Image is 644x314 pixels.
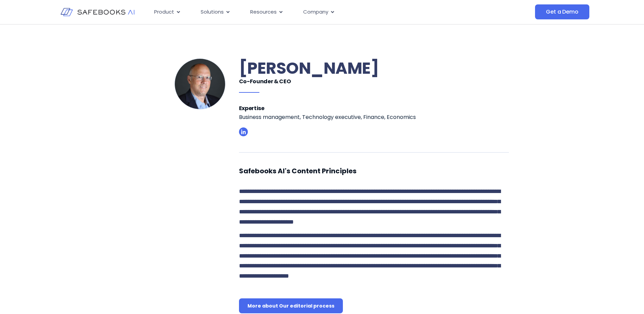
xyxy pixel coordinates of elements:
[303,8,328,16] span: Company
[201,8,224,16] span: Solutions
[154,8,174,16] span: Product
[546,8,578,15] span: Get a Demo
[239,103,509,114] h6: Expertise
[175,59,225,109] img: Ahikam Kaufman
[239,78,509,85] h6: Co-Founder & CEO
[149,5,467,19] div: Menu Toggle
[239,166,509,176] h4: Safebooks AI's Content Principles
[535,4,589,19] a: Get a Demo
[149,5,467,19] nav: Menu
[239,58,509,78] h1: [PERSON_NAME]
[239,298,343,313] a: More about Our editorial process
[250,8,277,16] span: Resources
[239,114,509,121] p: Business management, Technology executive, Finance, Economics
